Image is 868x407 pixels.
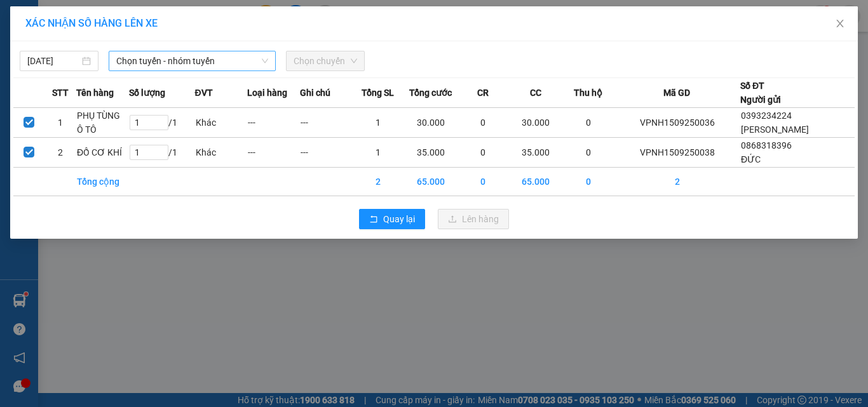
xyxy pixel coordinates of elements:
span: Quay lại [383,212,415,226]
span: STT [52,86,69,100]
td: 35.000 [405,138,458,168]
span: CR [477,86,489,100]
td: 65.000 [510,168,562,196]
td: 0 [562,168,614,196]
td: Tổng cộng [76,168,129,196]
input: 15/09/2025 [27,54,79,68]
td: PHỤ TÙNG Ô TÔ [76,108,129,138]
td: 30.000 [405,108,458,138]
td: 0 [562,108,614,138]
span: ĐVT [195,86,213,100]
td: --- [300,138,353,168]
span: 0393234224 [741,110,792,121]
button: uploadLên hàng [438,209,509,229]
td: VPNH1509250036 [614,108,740,138]
td: Khác [195,138,248,168]
button: rollbackQuay lại [359,209,425,229]
td: ĐỒ CƠ KHÍ [76,138,129,168]
td: 2 [45,138,77,168]
span: Tổng SL [362,86,394,100]
span: XÁC NHẬN SỐ HÀNG LÊN XE [25,17,158,29]
td: / 1 [129,138,195,168]
td: 1 [45,108,77,138]
td: 2 [614,168,740,196]
span: Tổng cước [409,86,452,100]
td: 0 [562,138,614,168]
div: Số ĐT Người gửi [740,79,781,107]
span: [PERSON_NAME] [741,124,809,135]
button: Close [822,6,858,42]
span: rollback [369,215,378,225]
span: close [835,18,845,29]
span: Mã GD [663,86,690,100]
td: / 1 [129,108,195,138]
span: Tên hàng [76,86,114,100]
span: Chọn chuyến [294,51,357,70]
td: 1 [352,138,405,168]
span: 0868318396 [741,140,792,150]
td: 30.000 [510,108,562,138]
span: Chọn tuyến - nhóm tuyến [116,51,268,70]
span: Loại hàng [247,86,287,100]
td: --- [247,108,300,138]
td: 65.000 [405,168,458,196]
span: CC [530,86,541,100]
td: --- [247,138,300,168]
td: 0 [457,168,510,196]
td: 1 [352,108,405,138]
td: Khác [195,108,248,138]
td: 0 [457,138,510,168]
td: VPNH1509250038 [614,138,740,168]
span: Thu hộ [574,86,602,100]
span: down [261,57,269,65]
span: Số lượng [129,86,165,100]
span: Ghi chú [300,86,330,100]
td: --- [300,108,353,138]
td: 2 [352,168,405,196]
td: 35.000 [510,138,562,168]
td: 0 [457,108,510,138]
span: ĐỨC [741,154,761,164]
